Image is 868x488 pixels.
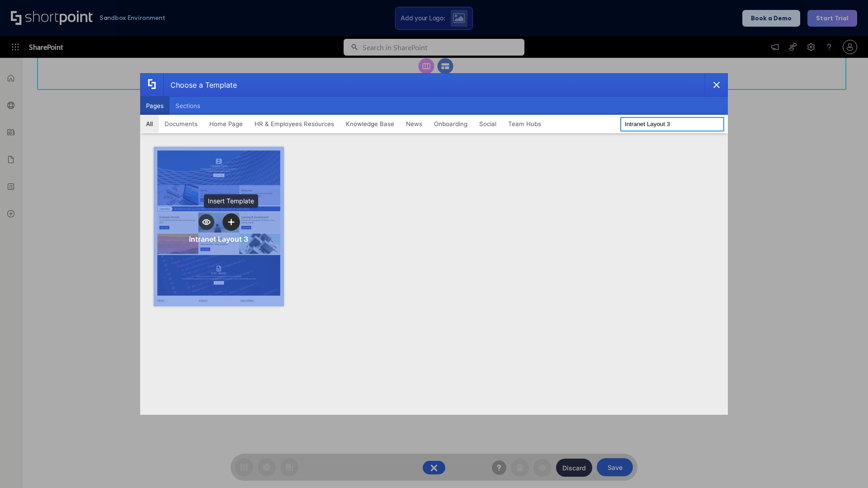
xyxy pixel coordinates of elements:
[340,115,400,133] button: Knowledge Base
[400,115,428,133] button: News
[249,115,340,133] button: HR & Employees Resources
[203,115,249,133] button: Home Page
[140,73,728,415] div: template selector
[428,115,473,133] button: Onboarding
[140,97,170,115] button: Pages
[823,445,868,488] iframe: Chat Widget
[163,74,237,96] div: Choose a Template
[170,97,206,115] button: Sections
[620,117,724,131] input: Search
[189,235,248,244] div: Intranet Layout 3
[159,115,203,133] button: Documents
[502,115,547,133] button: Team Hubs
[140,115,159,133] button: All
[473,115,502,133] button: Social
